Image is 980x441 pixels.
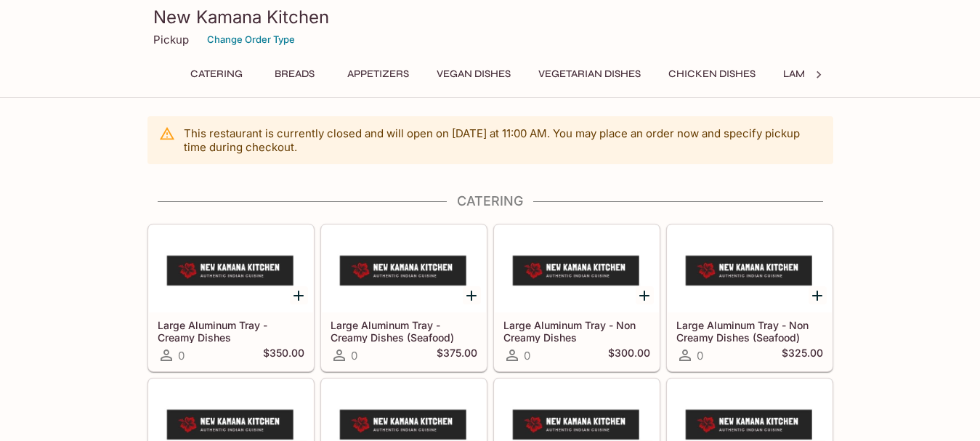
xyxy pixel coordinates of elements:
button: Add Large Aluminum Tray - Creamy Dishes (Seafood) [463,286,481,304]
span: 0 [351,349,357,363]
h5: $350.00 [263,347,304,364]
button: Breads [262,64,328,84]
span: 0 [697,349,703,363]
a: Large Aluminum Tray - Non Creamy Dishes0$300.00 [494,224,660,371]
button: Add Large Aluminum Tray - Creamy Dishes [290,286,308,304]
button: Lamb Dishes [775,64,858,84]
button: Add Large Aluminum Tray - Non Creamy Dishes (Seafood) [809,286,827,304]
a: Large Aluminum Tray - Creamy Dishes (Seafood)0$375.00 [321,224,487,371]
div: Large Aluminum Tray - Non Creamy Dishes [495,225,659,312]
h5: Large Aluminum Tray - Creamy Dishes [158,319,304,343]
h5: $375.00 [437,347,477,364]
a: Large Aluminum Tray - Non Creamy Dishes (Seafood)0$325.00 [667,224,833,371]
div: Large Aluminum Tray - Creamy Dishes [149,225,313,312]
span: 0 [178,349,185,363]
button: Catering [182,64,251,84]
button: Vegetarian Dishes [530,64,649,84]
div: Large Aluminum Tray - Creamy Dishes (Seafood) [322,225,486,312]
h4: Catering [147,193,833,209]
div: Large Aluminum Tray - Non Creamy Dishes (Seafood) [668,225,832,312]
button: Change Order Type [201,28,301,51]
p: This restaurant is currently closed and will open on [DATE] at 11:00 AM . You may place an order ... [184,126,822,154]
h5: $300.00 [608,347,650,364]
h5: Large Aluminum Tray - Creamy Dishes (Seafood) [331,319,477,343]
span: 0 [524,349,530,363]
button: Vegan Dishes [429,64,519,84]
h5: $325.00 [782,347,823,364]
h5: Large Aluminum Tray - Non Creamy Dishes [503,319,650,343]
h5: Large Aluminum Tray - Non Creamy Dishes (Seafood) [676,319,823,343]
button: Appetizers [339,64,417,84]
h3: New Kamana Kitchen [153,6,827,28]
a: Large Aluminum Tray - Creamy Dishes0$350.00 [148,224,314,371]
button: Add Large Aluminum Tray - Non Creamy Dishes [636,286,654,304]
button: Chicken Dishes [660,64,764,84]
p: Pickup [153,33,189,46]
